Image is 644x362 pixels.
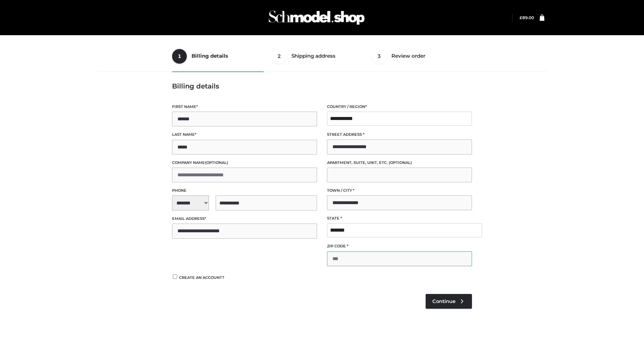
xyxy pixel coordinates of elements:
label: Company name [172,160,317,166]
label: Country / Region [327,104,472,110]
span: Continue [432,298,455,304]
bdi: 89.00 [520,15,534,20]
label: Street address [327,131,472,138]
label: Last name [172,131,317,138]
label: Email address [172,216,317,222]
label: ZIP Code [327,243,472,249]
span: £ [520,15,522,20]
span: (optional) [205,160,228,165]
label: Phone [172,187,317,194]
label: State [327,215,472,222]
span: (optional) [389,160,412,165]
label: Apartment, suite, unit, etc. [327,160,472,166]
label: First name [172,104,317,110]
h3: Billing details [172,82,472,90]
img: Schmodel Admin 964 [266,4,367,31]
a: £89.00 [520,15,534,20]
label: Town / City [327,187,472,194]
input: Create an account? [172,275,178,279]
span: Create an account? [179,275,224,280]
a: Continue [426,294,472,309]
